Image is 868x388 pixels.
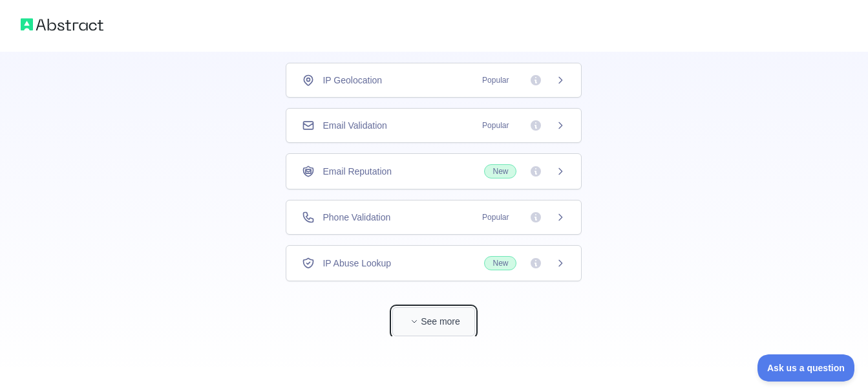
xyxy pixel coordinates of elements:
[757,354,855,382] iframe: Toggle Customer Support
[21,16,103,34] img: Abstract logo
[474,211,516,224] span: Popular
[323,257,391,270] span: IP Abuse Lookup
[323,165,392,178] span: Email Reputation
[484,256,516,270] span: New
[474,119,516,132] span: Popular
[323,119,386,132] span: Email Validation
[323,211,390,224] span: Phone Validation
[392,307,475,336] button: See more
[484,164,516,178] span: New
[323,74,382,87] span: IP Geolocation
[474,74,516,87] span: Popular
